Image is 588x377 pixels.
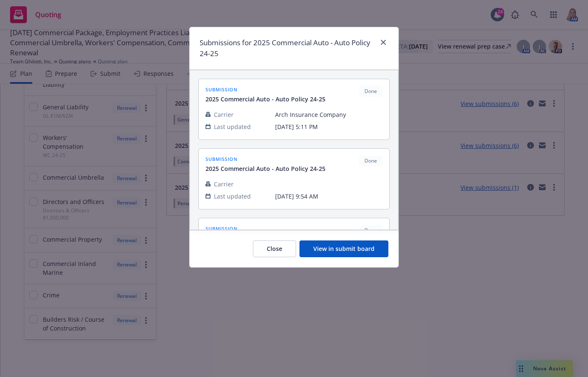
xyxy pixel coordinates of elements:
[275,110,382,119] span: Arch Insurance Company
[206,86,325,93] span: submission
[362,88,379,95] span: Done
[206,164,325,173] span: 2025 Commercial Auto - Auto Policy 24-25
[206,155,325,163] span: submission
[362,227,379,234] span: Done
[214,122,251,131] span: Last updated
[206,95,325,103] span: 2025 Commercial Auto - Auto Policy 24-25
[378,37,388,47] a: close
[275,122,382,131] span: [DATE] 5:11 PM
[214,110,234,119] span: Carrier
[214,192,251,201] span: Last updated
[214,180,234,188] span: Carrier
[200,37,375,59] h1: Submissions for 2025 Commercial Auto - Auto Policy 24-25
[299,240,388,257] button: View in submit board
[206,225,325,232] span: submission
[362,157,379,165] span: Done
[253,240,296,257] button: Close
[275,192,382,201] span: [DATE] 9:54 AM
